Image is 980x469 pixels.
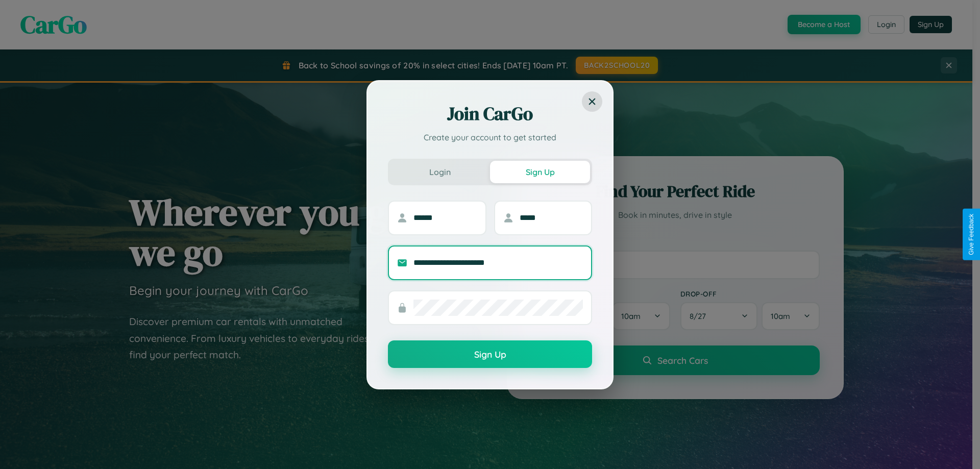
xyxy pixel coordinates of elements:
button: Sign Up [490,161,590,183]
div: Give Feedback [968,214,975,255]
h2: Join CarGo [388,102,592,126]
p: Create your account to get started [388,131,592,143]
button: Login [390,161,490,183]
button: Sign Up [388,340,592,368]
